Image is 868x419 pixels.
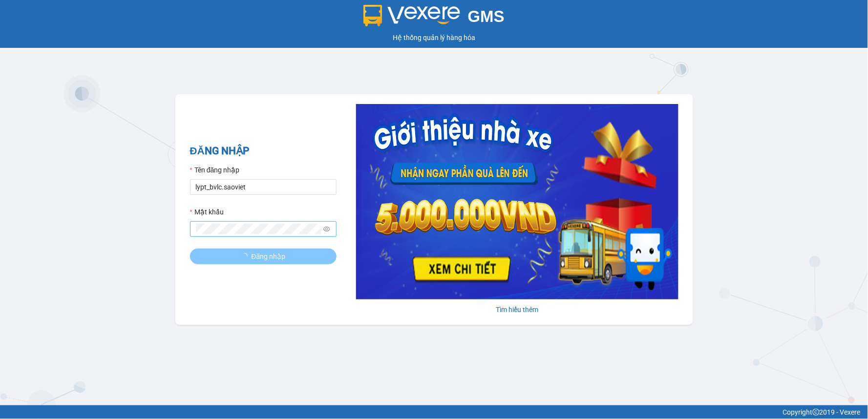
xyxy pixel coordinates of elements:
[2,32,866,43] div: Hệ thống quản lý hàng hóa
[190,143,337,159] h2: ĐĂNG NHẬP
[363,15,505,22] a: GMS
[196,224,322,234] input: Mật khẩu
[252,251,286,262] span: Đăng nhập
[813,409,820,416] span: copyright
[190,207,224,217] label: Mật khẩu
[323,226,330,232] span: eye
[356,304,678,315] div: Tìm hiểu thêm
[241,253,252,260] span: loading
[190,249,337,264] button: Đăng nhập
[363,5,460,26] img: logo 2
[356,104,678,299] img: banner-0
[7,407,861,418] div: Copyright 2019 - Vexere
[468,7,505,25] span: GMS
[190,165,240,175] label: Tên đăng nhập
[190,179,337,195] input: Tên đăng nhập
